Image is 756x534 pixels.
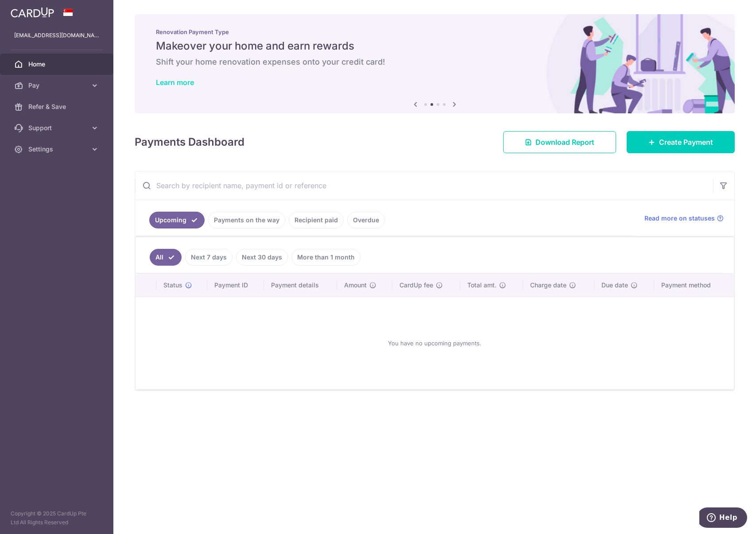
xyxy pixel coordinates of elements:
[644,214,724,223] a: Read more on statuses
[530,281,566,290] span: Charge date
[28,60,87,69] span: Home
[535,137,594,147] span: Download Report
[28,124,87,132] span: Support
[208,212,285,228] a: Payments on the way
[654,274,734,297] th: Payment method
[699,507,747,530] iframe: Opens a widget where you can find more information
[11,7,54,18] img: CardUp
[149,212,205,228] a: Upcoming
[28,145,87,154] span: Settings
[185,249,233,266] a: Next 7 days
[156,28,713,35] p: Renovation Payment Type
[601,281,628,290] span: Due date
[156,78,194,87] a: Learn more
[399,281,433,290] span: CardUp fee
[135,14,735,113] img: Renovation banner
[503,131,616,153] a: Download Report
[659,137,713,147] span: Create Payment
[291,249,361,266] a: More than 1 month
[344,281,367,290] span: Amount
[467,281,496,290] span: Total amt.
[207,274,264,297] th: Payment ID
[347,212,385,228] a: Overdue
[289,212,344,228] a: Recipient paid
[156,39,713,53] h5: Makeover your home and earn rewards
[156,57,713,67] h6: Shift your home renovation expenses onto your credit card!
[28,81,87,90] span: Pay
[28,102,87,111] span: Refer & Save
[644,214,715,223] span: Read more on statuses
[236,249,288,266] a: Next 30 days
[264,274,337,297] th: Payment details
[627,131,735,153] a: Create Payment
[163,281,182,290] span: Status
[14,31,99,40] p: [EMAIL_ADDRESS][DOMAIN_NAME]
[135,171,713,200] input: Search by recipient name, payment id or reference
[150,249,182,266] a: All
[135,134,244,150] h4: Payments Dashboard
[146,304,723,382] div: You have no upcoming payments.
